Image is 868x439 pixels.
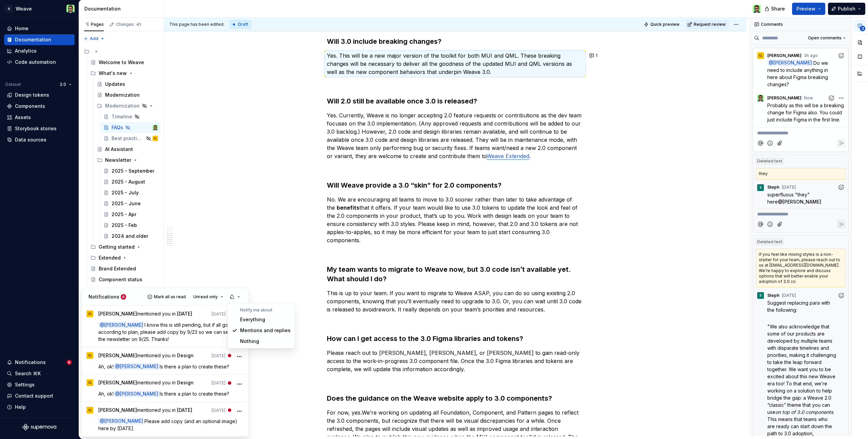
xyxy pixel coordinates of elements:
[160,391,229,397] span: Is there a plan to create these?
[177,311,192,317] span: [DATE]
[98,352,137,358] span: [PERSON_NAME]
[98,407,137,413] span: [PERSON_NAME]
[98,311,137,317] span: [PERSON_NAME]
[154,294,186,300] span: Mark all as read
[88,352,92,359] div: CL
[88,293,119,300] p: Notifications
[98,380,137,385] span: [PERSON_NAME]
[177,380,194,385] span: Design
[240,307,293,313] div: Notify me about
[88,407,92,414] div: CL
[240,327,291,334] div: Mentions and replies
[98,418,144,424] span: @
[98,391,114,397] span: Ah, ok!
[235,379,244,388] button: More
[235,407,244,416] button: More
[193,294,218,300] span: Unread only
[212,352,225,359] time: 7/2/2025, 9:54 AM
[98,322,236,342] span: I know this is still pending, but if all goes according to plan, please add copy by 9/23 so we ca...
[114,390,160,397] span: @
[104,322,143,328] span: [PERSON_NAME]
[114,363,160,370] span: @
[120,391,158,397] span: [PERSON_NAME]
[98,418,239,431] span: Please add copy (and an optional image) here by [DATE].
[98,352,194,361] span: mentioned you in
[104,418,143,424] span: [PERSON_NAME]
[98,364,114,369] span: Ah, ok!
[240,338,291,345] div: Nothing
[98,322,144,328] span: @
[98,310,192,320] span: mentioned you in
[121,294,126,300] span: 8
[177,352,194,358] span: Design
[212,407,225,414] time: 6/30/2025, 11:36 AM
[212,380,225,386] time: 7/2/2025, 9:41 AM
[120,364,158,369] span: [PERSON_NAME]
[98,379,194,388] span: mentioned you in
[98,407,192,416] span: mentioned you in
[240,316,291,323] div: Everything
[177,407,192,413] span: [DATE]
[212,311,225,318] time: 9/16/2025, 10:28 AM
[160,364,229,369] span: Is there a plan to create these?
[235,352,244,361] button: More
[88,310,92,317] div: CL
[88,379,92,386] div: CL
